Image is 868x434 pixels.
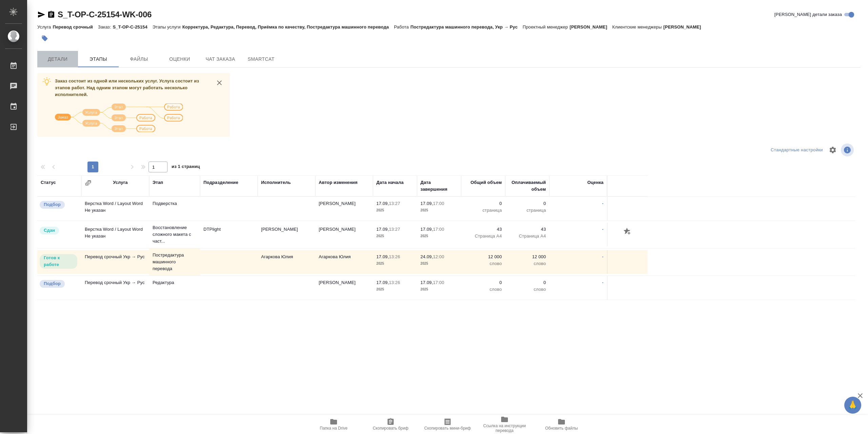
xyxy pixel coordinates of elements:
p: 17:00 [433,227,444,232]
td: Перевод срочный Укр → Рус [81,276,149,300]
td: DTPlight [200,223,258,246]
p: слово [509,260,546,267]
p: 17.09, [376,201,389,206]
button: close [214,78,224,88]
p: Сдан [44,227,55,234]
div: Исполнитель [261,179,291,186]
p: Перевод срочный [53,24,98,30]
p: Восстановление сложного макета с част... [153,224,197,245]
p: Этапы услуги [153,24,182,30]
p: 12 000 [509,253,546,260]
td: [PERSON_NAME] [258,223,315,246]
span: SmartCat [245,55,277,63]
p: Страница А4 [465,233,502,240]
button: Добавить оценку [622,226,633,238]
span: Настроить таблицу [825,142,841,158]
span: [PERSON_NAME] детали заказа [774,11,842,18]
div: Услуга [113,179,127,186]
div: Дата завершения [420,179,458,193]
p: Готов к работе [44,254,73,268]
p: Проектный менеджер [523,24,570,30]
p: Услуга [37,24,53,30]
div: Общий объем [471,179,502,186]
p: Подверстка [153,200,197,207]
p: слово [465,286,502,293]
span: Этапы [82,55,115,63]
p: Редактура [153,279,197,286]
span: Файлы [123,55,155,63]
p: [PERSON_NAME] [570,24,612,30]
button: 🙏 [844,397,861,414]
p: 17.09, [376,280,389,285]
td: [PERSON_NAME] [315,197,373,221]
p: S_T-OP-C-25154 [113,24,152,30]
p: 17.09, [420,280,433,285]
button: Скопировать ссылку [47,11,55,19]
td: Агаркова Юлия [258,250,315,274]
p: 43 [509,226,546,233]
p: 13:27 [389,227,400,232]
td: [PERSON_NAME] [315,223,373,246]
td: Верстка Word / Layout Word Не указан [81,223,149,246]
div: Подразделение [203,179,238,186]
p: страница [509,207,546,214]
p: слово [509,286,546,293]
div: Автор изменения [319,179,357,186]
p: Страница А4 [509,233,546,240]
p: 2025 [376,207,414,214]
a: - [602,227,604,232]
span: Детали [41,55,74,63]
p: 17.09, [376,254,389,259]
span: из 1 страниц [172,163,200,172]
div: Дата начала [376,179,403,186]
td: Перевод срочный Укр → Рус [81,250,149,274]
p: 17.09, [420,201,433,206]
button: Скопировать ссылку для ЯМессенджера [37,11,45,19]
p: Корректура, Редактура, Перевод, Приёмка по качеству, Постредактура машинного перевода [182,24,394,30]
p: Работа [394,24,411,30]
a: - [602,280,604,285]
p: 2025 [420,260,458,267]
p: 2025 [376,233,414,240]
span: Чат заказа [204,55,237,63]
p: 0 [509,200,546,207]
span: 🙏 [847,398,859,412]
p: 13:26 [389,254,400,259]
p: Заказ: [98,24,113,30]
td: Агаркова Юлия [315,250,373,274]
p: 12 000 [465,253,502,260]
p: 2025 [376,260,414,267]
p: страница [465,207,502,214]
span: Оценки [163,55,196,63]
div: Этап [153,179,163,186]
p: 2025 [420,207,458,214]
button: Добавить тэг [37,31,52,46]
a: - [602,254,604,259]
p: Подбор [44,201,61,208]
a: - [602,201,604,206]
p: Клиентские менеджеры [612,24,664,30]
p: 13:27 [389,201,400,206]
p: Постредактура машинного перевода, Укр → Рус [411,24,523,30]
p: Постредактура машинного перевода [153,252,197,272]
span: Посмотреть информацию [841,144,855,156]
div: Оценка [587,179,604,186]
p: 13:26 [389,280,400,285]
button: Сгруппировать [85,180,92,186]
p: 12:00 [433,254,444,259]
td: [PERSON_NAME] [315,276,373,300]
p: 2025 [420,233,458,240]
p: 0 [465,200,502,207]
p: слово [465,260,502,267]
p: 17.09, [376,227,389,232]
span: Заказ состоит из одной или нескольких услуг. Услуга состоит из этапов работ. Над одним этапом мог... [55,78,199,97]
p: 17:00 [433,201,444,206]
p: 0 [509,279,546,286]
div: Оплачиваемый объем [509,179,546,193]
p: 2025 [420,286,458,293]
p: 2025 [376,286,414,293]
p: 43 [465,226,502,233]
td: Верстка Word / Layout Word Не указан [81,197,149,221]
div: split button [769,145,825,155]
div: Статус [41,179,56,186]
